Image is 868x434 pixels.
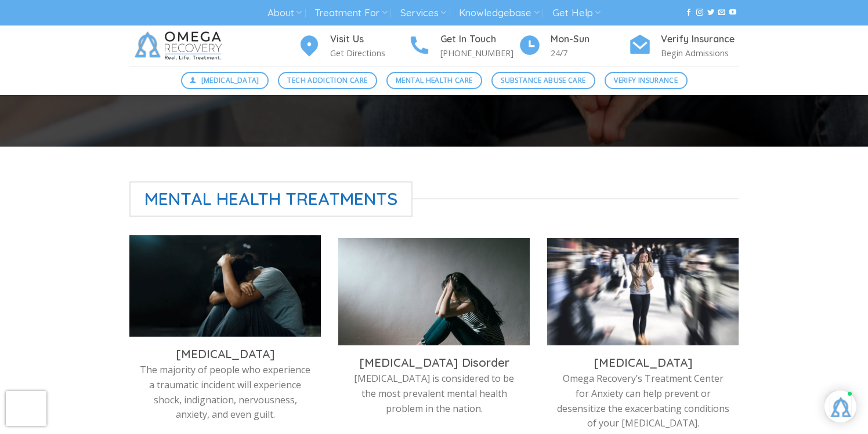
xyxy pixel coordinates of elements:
[314,2,387,24] a: Treatment For
[605,72,688,89] a: Verify Insurance
[278,72,377,89] a: Tech Addiction Care
[267,2,302,24] a: About
[129,25,231,66] img: Omega Recovery
[181,72,269,89] a: [MEDICAL_DATA]
[440,46,518,60] p: [PHONE_NUMBER]
[501,75,585,86] span: Substance Abuse Care
[440,32,518,47] h4: Get In Touch
[298,32,408,60] a: Visit Us Get Directions
[614,75,678,86] span: Verify Insurance
[718,9,725,17] a: Send us an email
[696,9,703,17] a: Follow on Instagram
[556,355,730,370] h3: [MEDICAL_DATA]
[551,32,628,47] h4: Mon-Sun
[138,363,312,422] p: The majority of people who experience a traumatic incident will experience shock, indignation, ne...
[129,181,413,217] span: Mental Health Treatments
[556,371,730,431] p: Omega Recovery’s Treatment Center for Anxiety can help prevent or desensitize the exacerbating co...
[347,355,521,370] h3: [MEDICAL_DATA] Disorder
[459,2,539,24] a: Knowledgebase
[661,32,739,47] h4: Verify Insurance
[386,72,482,89] a: Mental Health Care
[729,9,736,17] a: Follow on YouTube
[287,75,367,86] span: Tech Addiction Care
[628,32,739,60] a: Verify Insurance Begin Admissions
[201,75,259,86] span: [MEDICAL_DATA]
[347,371,521,416] p: [MEDICAL_DATA] is considered to be the most prevalent mental health problem in the nation.
[330,32,408,47] h4: Visit Us
[552,2,601,24] a: Get Help
[396,75,472,86] span: Mental Health Care
[661,46,739,60] p: Begin Admissions
[707,9,714,17] a: Follow on Twitter
[129,235,321,342] img: treatment for PTSD
[491,72,595,89] a: Substance Abuse Care
[551,46,628,60] p: 24/7
[408,32,518,60] a: Get In Touch [PHONE_NUMBER]
[685,9,692,17] a: Follow on Facebook
[330,46,408,60] p: Get Directions
[400,2,446,24] a: Services
[138,347,312,362] h3: [MEDICAL_DATA]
